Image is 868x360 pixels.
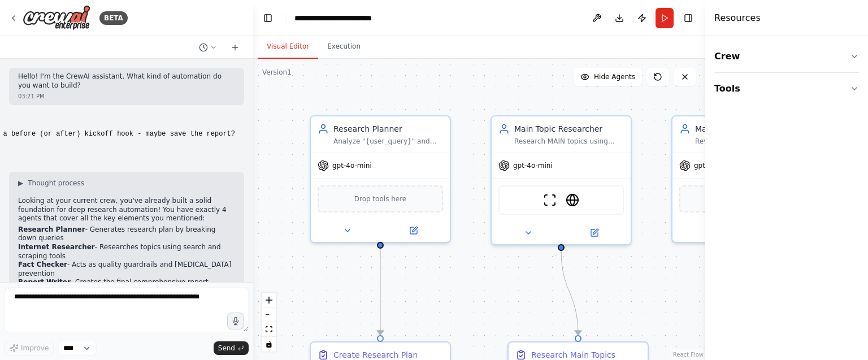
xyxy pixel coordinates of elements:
[262,337,276,352] button: toggle interactivity
[262,293,276,352] div: React Flow controls
[491,115,632,245] div: Main Topic ResearcherResearch MAIN topics using search and web scraping tools to gather comprehen...
[262,307,276,322] button: zoom out
[18,243,95,251] strong: Internet Researcher
[18,261,235,278] li: - Acts as quality guardrails and [MEDICAL_DATA] prevention
[18,225,235,243] li: - Generates research plan by breaking down queries
[18,225,85,233] strong: Research Planner
[555,250,584,335] g: Edge from c8c36a7c-3f48-4eeb-8eda-9669512d1415 to 3b32c930-8425-4bd7-bf31-0ff1c7812216
[5,341,54,355] button: Improve
[680,10,696,26] button: Hide right sidebar
[227,313,244,329] button: Click to speak your automation idea
[294,12,372,24] nav: breadcrumb
[214,341,249,355] button: Send
[594,72,635,81] span: Hide Agents
[671,115,813,243] div: Main Topic ValidatorReview MAIN topic research data for accuracy, identify inconsistencies, and f...
[714,73,859,105] button: Tools
[566,193,579,207] img: EXASearchTool
[18,92,235,101] div: 03:21 PM
[99,11,128,25] div: BETA
[332,161,372,170] span: gpt-4o-mini
[262,68,292,77] div: Version 1
[18,179,23,188] span: ▶
[695,123,805,135] div: Main Topic Validator
[333,137,443,146] div: Analyze "{user_query}" and strategically divide it into MAIN topics (core essential research area...
[714,11,761,25] h4: Resources
[262,322,276,337] button: fit view
[260,10,276,26] button: Hide left sidebar
[23,5,90,31] img: Logo
[18,278,235,287] li: - Creates the final comprehensive report
[318,35,370,59] button: Execution
[21,344,49,353] span: Improve
[514,137,624,146] div: Research MAIN topics using search and web scraping tools to gather comprehensive, accurate inform...
[562,226,626,240] button: Open in side panel
[28,179,84,188] span: Thought process
[18,179,84,188] button: ▶Thought process
[714,41,859,72] button: Crew
[574,68,642,86] button: Hide Agents
[258,35,318,59] button: Visual Editor
[262,293,276,307] button: zoom in
[354,193,407,205] span: Drop tools here
[673,352,704,358] a: React Flow attribution
[375,248,386,335] g: Edge from 31d20276-c30e-4372-8e30-d122b1af3b94 to 500e29bd-2827-4f29-b2fb-1e96852b80ac
[18,72,235,90] p: Hello! I'm the CrewAI assistant. What kind of automation do you want to build?
[543,193,557,207] img: ScrapeWebsiteTool
[333,123,443,135] div: Research Planner
[513,161,553,170] span: gpt-4o-mini
[226,41,244,54] button: Start a new chat
[695,137,805,146] div: Review MAIN topic research data for accuracy, identify inconsistencies, and flag potential misinf...
[381,224,445,237] button: Open in side panel
[694,161,734,170] span: gpt-4o-mini
[310,115,451,243] div: Research PlannerAnalyze "{user_query}" and strategically divide it into MAIN topics (core essenti...
[218,344,235,353] span: Send
[18,261,67,268] strong: Fact Checker
[18,243,235,261] li: - Researches topics using search and scraping tools
[194,41,222,54] button: Switch to previous chat
[514,123,624,135] div: Main Topic Researcher
[18,278,71,286] strong: Report Writer
[18,197,235,223] p: Looking at your current crew, you've already built a solid foundation for deep research automatio...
